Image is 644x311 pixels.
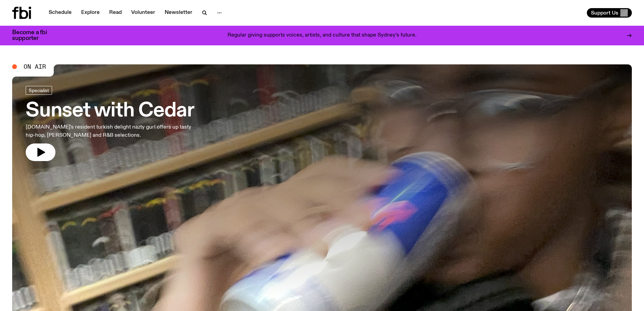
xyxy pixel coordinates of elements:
p: Regular giving supports voices, artists, and culture that shape Sydney’s future. [228,32,416,39]
a: Schedule [45,8,76,18]
a: Volunteer [127,8,159,18]
button: Support Us [587,8,632,18]
a: Sunset with Cedar[DOMAIN_NAME]'s resident turkish delight nazty gurl offers up tasty hip-hop, [PE... [26,86,199,161]
span: Specialist [29,88,49,93]
a: Read [105,8,126,18]
span: On Air [24,64,46,70]
h3: Become a fbi supporter [12,30,55,41]
a: Specialist [26,86,52,95]
a: Explore [77,8,104,18]
span: Support Us [591,10,618,16]
p: [DOMAIN_NAME]'s resident turkish delight nazty gurl offers up tasty hip-hop, [PERSON_NAME] and R&... [26,123,199,139]
a: Newsletter [161,8,196,18]
h3: Sunset with Cedar [26,102,199,120]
